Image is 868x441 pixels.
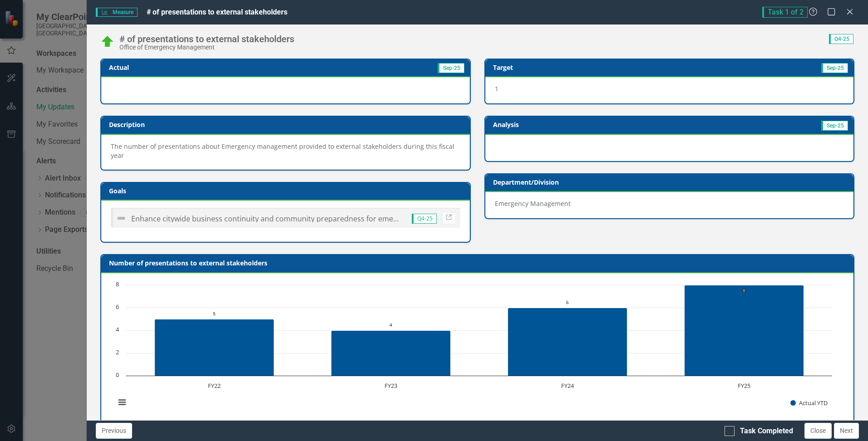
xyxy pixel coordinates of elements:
[821,63,848,73] span: Sep-25
[438,63,464,73] span: Sep-25
[738,382,750,390] text: FY25
[213,310,216,317] text: 5
[119,44,294,51] div: Office of Emergency Management
[829,34,853,44] span: Q4-25
[412,214,437,224] span: Q4-25
[493,64,642,71] h3: Target
[821,121,848,131] span: Sep-25
[508,308,627,376] path: FY24, 6. Actual YTD.
[331,330,451,376] path: FY23, 4. Actual YTD.
[208,382,221,390] text: FY22
[116,325,119,333] text: 4
[119,34,294,44] div: # of presentations to external stakeholders
[561,382,574,390] text: FY24
[109,260,849,266] h3: Number of presentations to external stakeholders
[96,423,132,439] button: Previous
[147,8,287,16] span: # of presentations to external stakeholders
[390,322,392,328] text: 4
[116,280,119,288] text: 8
[116,371,119,379] text: 0
[790,399,828,407] button: Show Actual YTD
[109,121,465,128] h3: Description
[385,382,397,390] text: FY23
[495,84,498,93] span: 1
[685,285,804,376] path: FY25, 8. Actual YTD.
[116,303,119,311] text: 6
[493,121,665,128] h3: Analysis
[740,426,793,436] div: Task Completed
[155,319,274,376] path: FY22, 5. Actual YTD.
[566,299,569,305] text: 6
[493,179,849,186] h3: Department/Division
[109,187,465,194] h3: Goals
[834,423,859,439] button: Next
[111,142,454,160] span: The number of presentations about Emergency management provided to external stakeholders during t...
[100,34,115,49] img: On Track (80% or higher)
[116,348,119,356] text: 2
[111,280,837,416] svg: Interactive chart
[109,64,258,71] h3: Actual
[743,287,745,294] text: 8
[111,280,844,416] div: Chart. Highcharts interactive chart.
[131,214,542,224] span: Enhance citywide business continuity and community preparedness for emergencies, disasters, and u...
[804,423,832,439] button: Close
[116,213,127,224] img: Not Defined
[116,396,128,409] button: View chart menu, Chart
[96,8,137,17] span: Measure
[495,199,571,208] span: Emergency Management
[762,7,808,18] span: Task 1 of 2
